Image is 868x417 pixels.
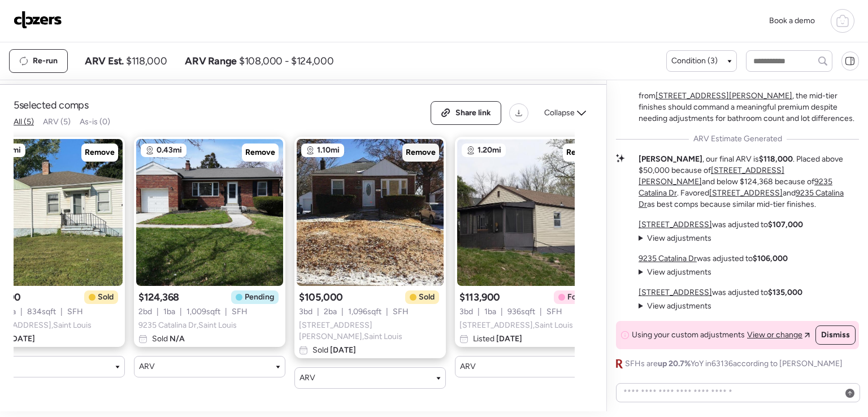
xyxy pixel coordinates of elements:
[341,306,344,318] span: |
[639,233,711,244] summary: View adjustments
[317,145,340,156] span: 1.10mi
[639,267,711,278] summary: View adjustments
[769,16,815,25] span: Book a demo
[501,306,503,318] span: |
[639,287,802,298] p: was adjusted to
[821,329,850,341] span: Dismiss
[747,329,810,341] a: View or change
[455,107,491,119] span: Share link
[139,361,155,372] span: ARV
[138,320,237,331] span: 9235 Catalina Dr , Saint Louis
[43,117,71,127] span: ARV (5)
[317,306,319,318] span: |
[60,306,63,318] span: |
[98,292,114,303] span: Sold
[647,267,711,277] span: View adjustments
[239,54,333,68] span: $108,000 - $124,000
[85,147,115,158] span: Remove
[459,290,500,304] span: $113,900
[348,306,381,318] span: 1,096 sqft
[67,306,83,318] span: SFH
[313,345,356,356] span: Sold
[747,329,802,341] span: View or change
[639,254,697,263] a: 9235 Catalina Dr
[328,345,356,355] span: [DATE]
[647,301,711,311] span: View adjustments
[138,290,179,304] span: $124,368
[138,306,152,318] span: 2 bd
[693,133,782,145] span: ARV Estimate Generated
[299,320,441,342] span: [STREET_ADDRESS][PERSON_NAME] , Saint Louis
[625,358,843,370] span: SFHs are YoY in 63136 according to [PERSON_NAME]
[245,147,275,158] span: Remove
[639,219,803,231] p: was adjusted to
[478,306,480,318] span: |
[245,292,274,303] span: Pending
[566,147,596,158] span: Remove
[639,166,784,186] a: [STREET_ADDRESS][PERSON_NAME]
[299,290,343,304] span: $105,000
[759,154,793,164] strong: $118,000
[768,220,803,229] strong: $107,000
[163,306,175,318] span: 1 ba
[639,253,788,264] p: was adjusted to
[33,55,58,67] span: Re-run
[540,306,542,318] span: |
[232,306,248,318] span: SFH
[768,288,802,297] strong: $135,000
[27,306,56,318] span: 834 sqft
[567,292,595,303] span: For sale
[632,329,745,341] span: Using your custom adjustments
[459,320,573,331] span: [STREET_ADDRESS] , Saint Louis
[484,306,496,318] span: 1 ba
[14,117,34,127] span: All (5)
[168,334,185,344] span: N/A
[225,306,227,318] span: |
[671,55,718,67] span: Condition (3)
[157,306,159,318] span: |
[299,306,313,318] span: 3 bd
[393,306,409,318] span: SFH
[658,359,691,368] span: up 20.7%
[180,306,182,318] span: |
[639,301,711,312] summary: View adjustments
[186,306,220,318] span: 1,009 sqft
[478,145,501,156] span: 1.20mi
[709,188,783,198] a: [STREET_ADDRESS]
[639,288,712,297] a: [STREET_ADDRESS]
[656,91,792,101] a: [STREET_ADDRESS][PERSON_NAME]
[753,254,788,263] strong: $106,000
[546,306,562,318] span: SFH
[507,306,535,318] span: 936 sqft
[544,107,575,119] span: Collapse
[460,361,476,372] span: ARV
[419,292,435,303] span: Sold
[152,333,185,345] span: Sold
[300,372,315,384] span: ARV
[126,54,167,68] span: $118,000
[459,306,473,318] span: 3 bd
[639,154,859,210] p: , our final ARV is . Placed above $50,000 because of and below $124,368 because of . Favored and ...
[647,233,711,243] span: View adjustments
[80,117,110,127] span: As-is (0)
[386,306,388,318] span: |
[85,54,124,68] span: ARV Est.
[473,333,522,345] span: Listed
[406,147,436,158] span: Remove
[639,154,702,164] strong: [PERSON_NAME]
[14,98,89,112] span: 5 selected comps
[7,334,35,344] span: [DATE]
[157,145,182,156] span: 0.43mi
[14,11,62,29] img: Logo
[185,54,237,68] span: ARV Range
[324,306,337,318] span: 2 ba
[639,220,712,229] a: [STREET_ADDRESS]
[494,334,522,344] span: [DATE]
[20,306,23,318] span: |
